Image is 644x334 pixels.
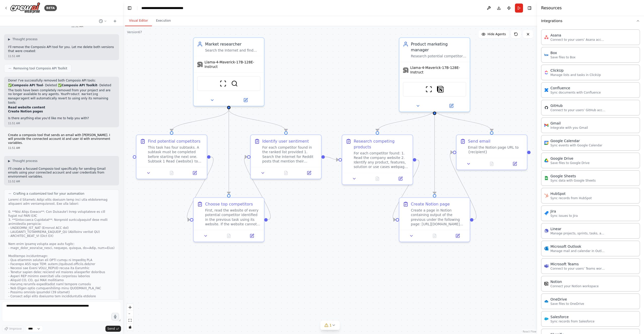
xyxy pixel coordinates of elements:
div: React Flow controls [127,304,133,330]
img: Confluence [544,88,548,92]
button: Open in side panel [448,232,467,239]
p: ✅ - Deleted ✅ - Deleted [8,83,115,88]
g: Edge from 09a5112f-59b7-4ab0-9b94-382567540bfa to 90ccfd45-736f-4fe1-8d9a-d08ca97f8ed2 [447,149,479,223]
p: Manage projects, sprints, tasks, and bug tracking in Linear [550,231,606,235]
div: Identify user sentimentFor each competitor found in the ranked list provided 1. Search the Intern... [250,134,322,179]
img: GitHub [544,106,548,110]
span: Send [107,327,115,331]
span: Thought process [12,159,37,163]
div: ClickUp [550,68,601,73]
div: 11:51 AM [8,121,115,125]
g: Edge from 99900368-ee72-4bd6-bec0-ee56d4d8174d to 62e79998-bc46-4eaf-8c0a-56b8c8b8c6a2 [169,109,232,131]
g: Edge from 99900368-ee72-4bd6-bec0-ee56d4d8174d to 33082f6c-29fc-499c-9680-201c5e92bd2a [226,109,289,131]
img: ScrapeWebsiteTool [220,80,226,87]
div: GitHub [550,103,606,108]
div: Notion [550,279,599,284]
button: Execution [152,16,175,26]
div: This task has four subtasks. A subtask must be completed before starting the next one. Subtask 1 ... [148,145,203,164]
div: Identify user sentiment [262,138,309,144]
div: Microsoft Outlook [550,244,606,249]
button: Visual Editor [125,16,152,26]
span: Removing tool Composio API Toolkit [13,66,67,70]
img: OneDrive [544,299,548,303]
p: Sync records from Salesforce [550,319,594,323]
div: Google Drive [550,156,590,161]
span: Crafting a customized tool for your automation [13,192,84,196]
button: toggle interactivity [127,324,133,330]
button: No output available [159,170,184,176]
button: Send [105,326,121,332]
button: No output available [274,170,298,176]
p: Create a composio tool that sends an email with [PERSON_NAME]. I will provide the connected accou... [8,133,115,145]
nav: breadcrumb [141,6,198,11]
button: No output available [422,232,447,239]
p: Sync documents with Confluence [550,91,601,95]
p: Manage mail and calendar in Outlook [550,249,606,253]
button: Open in side panel [435,102,467,109]
a: React Flow attribution [523,330,536,333]
div: Jira [550,209,578,214]
img: HubSpot [544,194,548,198]
div: Box [550,50,576,55]
img: Box [544,53,548,57]
img: Microsoft Outlook [544,246,548,251]
div: 11:51 AM [8,146,115,150]
div: 11:51 AM [8,54,115,58]
button: Hide left sidebar [126,5,133,12]
g: Edge from 62e79998-bc46-4eaf-8c0a-56b8c8b8c6a2 to a67efed6-de4c-48d7-93e6-7af0ac51bd89 [184,154,216,223]
p: Sync events with Google Calendar [550,143,602,147]
button: Hide Agents [478,30,509,38]
div: First, read the website of every potential competitor identified in the previous task using its w... [205,208,260,227]
p: Manage lists and tasks in ClickUp [550,73,601,77]
p: Connect to your users’ GitHub accounts [550,108,606,112]
strong: Composio API Tool [12,83,43,87]
p: I'll create a focused Composio tool specifically for sending Gmail emails using your connected ac... [8,167,115,179]
div: Product marketing managerResearch potential competitors to understand how competitive their produ... [399,37,470,112]
code: Product marketing manager [8,93,98,100]
button: Open in side panel [505,160,525,167]
div: For each competitor found in the ranked list provided 1. Search the Internet for Reddit posts tha... [262,145,317,164]
button: Integrations [541,14,640,27]
img: SerperDevTool [231,80,238,87]
g: Edge from e22ae5e0-738f-467a-ae9b-fe5d145b7dfe to 09a5112f-59b7-4ab0-9b94-382567540bfa [432,109,437,194]
span: ▶ [8,159,10,163]
g: Edge from e22ae5e0-738f-467a-ae9b-fe5d145b7dfe to ad41db11-dec4-426f-b376-744326582841 [375,109,437,131]
div: BETA [44,5,57,11]
p: Connect to your users’ Teams workspaces [550,267,606,271]
div: Google Calendar [550,138,602,143]
div: Choose top competitorsFirst, read the website of every potential competitor identified in the pre... [193,197,264,242]
button: Open in side panel [242,232,262,239]
img: Google Sheets [544,176,548,180]
p: Sync issues to Jira [550,214,578,218]
button: Hide right sidebar [526,5,533,12]
button: ▶Thought process [8,37,37,41]
button: Open in side panel [185,170,205,176]
div: Linear [550,226,606,231]
div: Create Notion pageCreate a page in Notion containing output of the previous under the following p... [399,197,470,242]
p: Save files to Google Drive [550,161,590,165]
div: Send emailEmail the Notion page URL to {recipient} [456,134,528,170]
div: Research competing productsFor each competitor found: 1. Read the company website 2. Identify any... [342,134,413,185]
div: Google Sheets [550,174,596,179]
div: Version 67 [127,30,142,34]
p: The tools have been completely removed from your project and are no longer available to any agent... [8,89,115,105]
img: Google Drive [544,158,548,162]
div: Email the Notion page URL to {recipient} [468,145,523,154]
g: Edge from 99900368-ee72-4bd6-bec0-ee56d4d8174d to a67efed6-de4c-48d7-93e6-7af0ac51bd89 [226,109,232,194]
p: I'll remove the Composio API tool for you. Let me delete both versions that were created: [8,45,115,53]
button: 1 [320,321,340,330]
div: OneDrive [550,297,584,302]
h4: Resources [541,5,562,11]
g: Edge from e22ae5e0-738f-467a-ae9b-fe5d145b7dfe to 90ccfd45-736f-4fe1-8d9a-d08ca97f8ed2 [432,109,495,131]
div: Gmail [550,121,588,126]
img: ScrapeWebsiteTool [425,86,432,93]
div: Market researcherSearch the Internet and find information regarding companies and products based ... [193,37,264,106]
g: Edge from ad41db11-dec4-426f-b376-744326582841 to 09a5112f-59b7-4ab0-9b94-382567540bfa [390,157,422,223]
div: Create a page in Notion containing output of the previous under the following page: [URL][DOMAIN_... [411,208,466,227]
div: For each competitor found: 1. Read the company website 2. Identify any product, features, solutio... [354,151,409,169]
img: Notion [544,282,548,286]
p: Is there anything else you'd like me to help you with? [8,116,115,120]
g: Edge from 33082f6c-29fc-499c-9680-201c5e92bd2a to ad41db11-dec4-426f-b376-744326582841 [325,154,339,162]
strong: Composio API Toolkit [62,83,97,87]
p: Sync records from HubSpot [550,196,592,200]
